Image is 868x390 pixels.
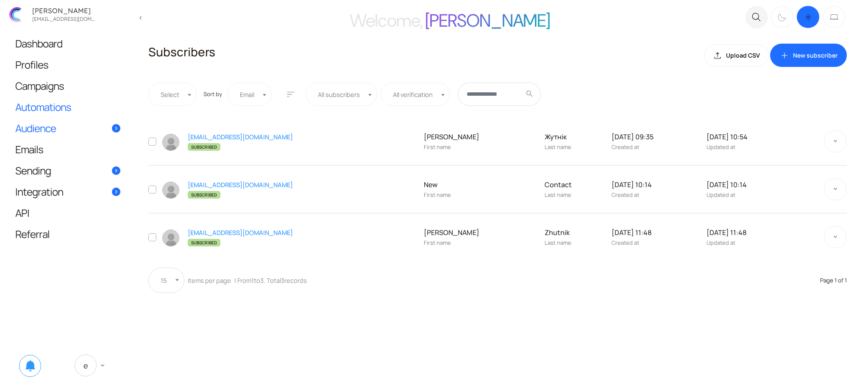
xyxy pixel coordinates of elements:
a: file_uploadUpload CSV [704,44,768,66]
a: E keyboard_arrow_down [66,349,116,382]
span: 1 [251,276,254,285]
span: Subscribed [188,143,220,151]
span: Referral [15,230,50,238]
img: subscriber-68a44e6c9be4c.jpg [162,182,179,199]
span: [DATE] 09:35 [612,132,654,141]
span: Sending [15,166,51,175]
span: Subscribed [188,191,220,199]
a: [EMAIL_ADDRESS][DOMAIN_NAME] [188,228,293,237]
a: API [7,202,129,223]
span: Subscribed [188,239,220,246]
span: 3 [260,276,264,285]
span: All verification [389,90,441,99]
a: Integration [7,181,129,202]
span: Last name [545,143,571,151]
span: First name [424,239,451,246]
span: Audience [15,124,56,133]
a: Dashboard [7,33,129,54]
span: All subscribers [314,90,368,99]
a: Automations [7,97,129,117]
span: add [779,50,790,61]
div: [PERSON_NAME] [30,7,97,14]
span: Email [228,83,272,106]
img: subscriber-6638a46e298a8.jpg [162,134,179,151]
span: [DATE] 11:48 [612,228,651,237]
span: All verification [381,83,450,106]
span: 15 [157,276,175,285]
span: Select [148,83,197,106]
a: [EMAIL_ADDRESS][DOMAIN_NAME] [188,180,293,189]
button: sort [284,83,298,106]
a: Campaigns [7,75,129,96]
span: [DATE] 10:14 [612,180,652,189]
span: Integration [15,187,63,196]
span: New [424,180,437,189]
label: items per page [188,268,231,293]
a: Emails [7,139,129,160]
a: addNew subscriber [770,44,847,67]
span: Campaigns [15,81,64,90]
a: Referral [7,224,129,244]
span: [PERSON_NAME] [424,228,479,237]
span: Updated at [707,239,735,246]
span: Welcome, [350,9,423,32]
span: Last name [545,239,571,246]
span: Last name [545,191,571,199]
span: Automations [15,102,71,111]
span: [PERSON_NAME] [425,9,550,32]
span: 3 [281,276,284,285]
span: Sort by [203,90,222,98]
a: [EMAIL_ADDRESS][DOMAIN_NAME] [188,133,293,141]
a: Sending [7,160,129,181]
span: Email [236,90,263,99]
a: Profiles [7,54,129,75]
span: [DATE] 10:14 [707,180,747,189]
span: Updated at [707,143,735,151]
a: [PERSON_NAME] [EMAIL_ADDRESS][DOMAIN_NAME] [4,3,132,26]
span: Updated at [707,191,735,199]
h2: Subscribers [148,44,215,62]
span: Zhutnik [545,228,570,237]
span: API [15,208,29,217]
div: Dark mode switcher [770,4,847,30]
label: Page 1 of 1 [820,276,847,285]
div: zhekan.zhutnik@gmail.com [30,14,97,22]
span: Жутнік [545,132,567,141]
span: First name [424,143,451,151]
span: First name [424,191,451,199]
span: Contact [545,180,572,189]
span: Created at [612,191,639,199]
label: | From to . Total records [234,268,307,293]
span: [DATE] 10:54 [707,132,748,141]
span: Select [157,90,188,99]
span: file_upload [712,50,723,61]
a: Audience [7,118,129,138]
span: 15 [148,268,184,293]
span: search [525,92,534,96]
span: E [75,354,97,376]
span: [DATE] 11:48 [707,228,746,237]
span: Created at [612,143,639,151]
span: Created at [612,239,639,246]
span: Profiles [15,60,48,69]
img: subscriber-689f1e945e627.jpg [162,230,179,246]
span: All subscribers [306,83,377,106]
span: [PERSON_NAME] [424,132,479,141]
span: Emails [15,145,43,154]
span: sort [286,89,296,100]
span: keyboard_arrow_down [99,362,106,369]
span: Dashboard [15,39,62,48]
